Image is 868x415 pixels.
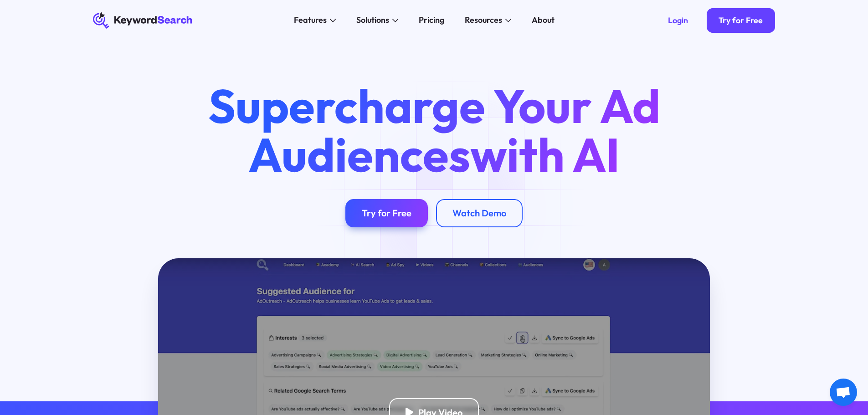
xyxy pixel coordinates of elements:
a: About [526,12,561,29]
div: Solutions [356,14,389,26]
a: Try for Free [707,8,776,33]
div: Resources [465,14,502,26]
h1: Supercharge Your Ad Audiences [189,82,679,178]
a: Open chat [830,379,857,406]
div: Try for Free [362,207,411,219]
div: Login [668,15,688,26]
a: Pricing [413,12,451,29]
div: Try for Free [719,15,763,26]
div: About [532,14,555,26]
span: with AI [470,125,620,184]
div: Features [294,14,327,26]
div: Pricing [419,14,444,26]
a: Login [656,8,700,33]
a: Try for Free [345,199,428,228]
div: Watch Demo [452,207,506,219]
